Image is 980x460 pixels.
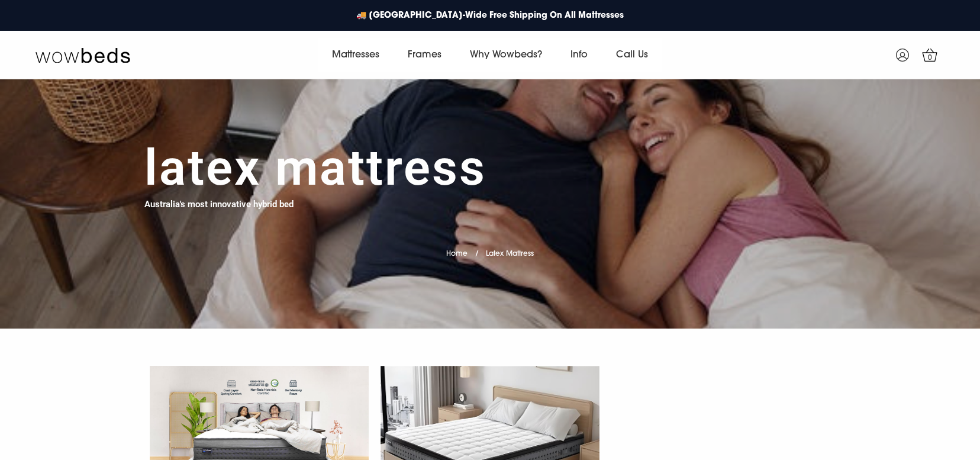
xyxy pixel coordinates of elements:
a: 0 [915,40,944,70]
a: Mattresses [318,38,394,72]
a: Why Wowbeds? [456,38,556,72]
h1: Latex Mattress [144,139,486,198]
span: / [475,250,479,258]
a: Home [446,250,468,258]
img: Wow Beds Logo [36,47,130,63]
span: 0 [924,52,936,64]
span: Latex Mattress [486,250,534,258]
h4: Australia's most innovative hybrid bed [144,198,294,211]
a: Call Us [602,38,662,72]
a: 🚚 [GEOGRAPHIC_DATA]-Wide Free Shipping On All Mattresses [350,4,630,28]
nav: breadcrumbs [446,234,534,265]
a: Info [556,38,602,72]
a: Frames [394,38,456,72]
